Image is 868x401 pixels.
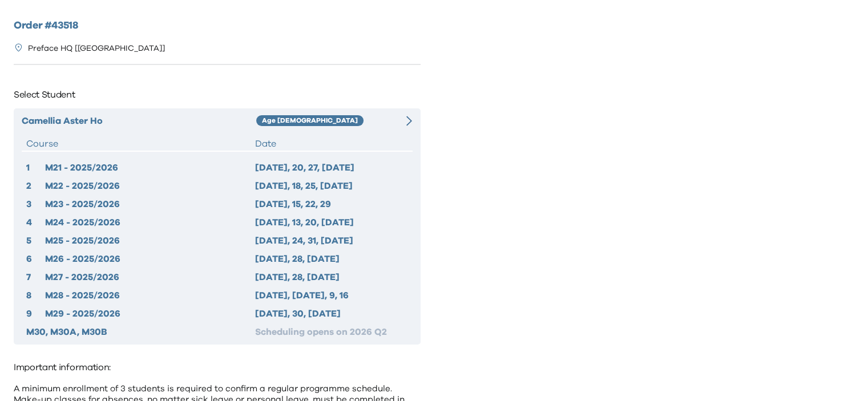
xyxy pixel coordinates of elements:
[14,86,421,104] p: Select Student
[26,137,255,151] div: Course
[22,114,256,128] div: Camellia Aster Ho
[26,325,255,339] div: M30, M30A, M30B
[26,289,45,302] div: 8
[26,216,45,229] div: 4
[255,137,407,151] div: Date
[256,115,364,127] div: Age [DEMOGRAPHIC_DATA]
[26,179,45,193] div: 2
[14,358,421,376] p: Important information:
[255,234,407,248] div: [DATE], 24, 31, [DATE]
[26,234,45,248] div: 5
[45,216,255,229] div: M24 - 2025/2026
[26,252,45,266] div: 6
[255,270,407,284] div: [DATE], 28, [DATE]
[45,307,255,321] div: M29 - 2025/2026
[45,289,255,302] div: M28 - 2025/2026
[255,307,407,321] div: [DATE], 30, [DATE]
[26,307,45,321] div: 9
[45,197,255,211] div: M23 - 2025/2026
[14,18,421,34] h2: Order # 43518
[255,252,407,266] div: [DATE], 28, [DATE]
[26,161,45,175] div: 1
[45,161,255,175] div: M21 - 2025/2026
[255,179,407,193] div: [DATE], 18, 25, [DATE]
[45,270,255,284] div: M27 - 2025/2026
[255,289,407,302] div: [DATE], [DATE], 9, 16
[26,197,45,211] div: 3
[255,161,407,175] div: [DATE], 20, 27, [DATE]
[28,43,165,55] p: Preface HQ [[GEOGRAPHIC_DATA]]
[255,216,407,229] div: [DATE], 13, 20, [DATE]
[45,234,255,248] div: M25 - 2025/2026
[45,179,255,193] div: M22 - 2025/2026
[255,197,407,211] div: [DATE], 15, 22, 29
[45,252,255,266] div: M26 - 2025/2026
[26,270,45,284] div: 7
[255,325,407,339] div: Scheduling opens on 2026 Q2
